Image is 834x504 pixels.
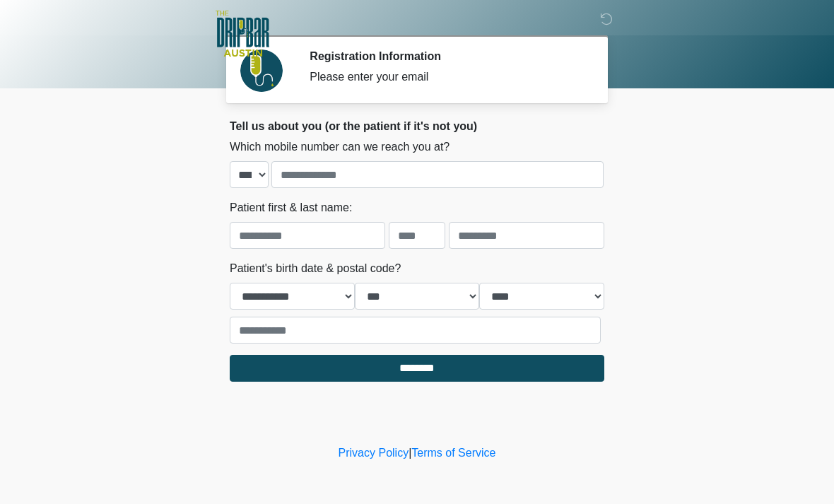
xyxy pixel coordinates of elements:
img: Agent Avatar [240,49,283,92]
a: | [409,447,411,459]
div: Please enter your email [310,69,583,86]
label: Patient first & last name: [230,199,352,216]
a: Privacy Policy [339,447,409,459]
a: Terms of Service [411,447,495,459]
label: Patient's birth date & postal code? [230,260,401,277]
h2: Tell us about you (or the patient if it's not you) [230,119,604,133]
img: The DRIPBaR - Austin The Domain Logo [216,11,269,57]
label: Which mobile number can we reach you at? [230,139,450,156]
